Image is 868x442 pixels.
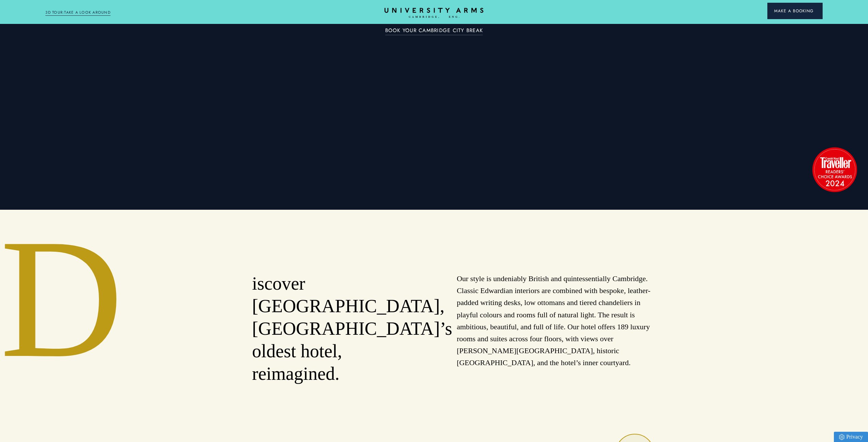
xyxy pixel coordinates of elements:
a: 3D TOUR:TAKE A LOOK AROUND [45,10,111,16]
img: image-2524eff8f0c5d55edbf694693304c4387916dea5-1501x1501-png [809,144,860,195]
h2: iscover [GEOGRAPHIC_DATA], [GEOGRAPHIC_DATA]’s oldest hotel, reimagined. [252,273,411,385]
a: Privacy [834,432,868,442]
a: Home [385,8,483,18]
a: BOOK YOUR CAMBRIDGE CITY BREAK [385,28,483,36]
img: Arrow icon [813,10,816,12]
span: Make a Booking [774,8,816,14]
p: Our style is undeniably British and quintessentially Cambridge. Classic Edwardian interiors are c... [457,273,662,369]
button: Make a BookingArrow icon [767,3,823,19]
img: Privacy [839,434,844,440]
